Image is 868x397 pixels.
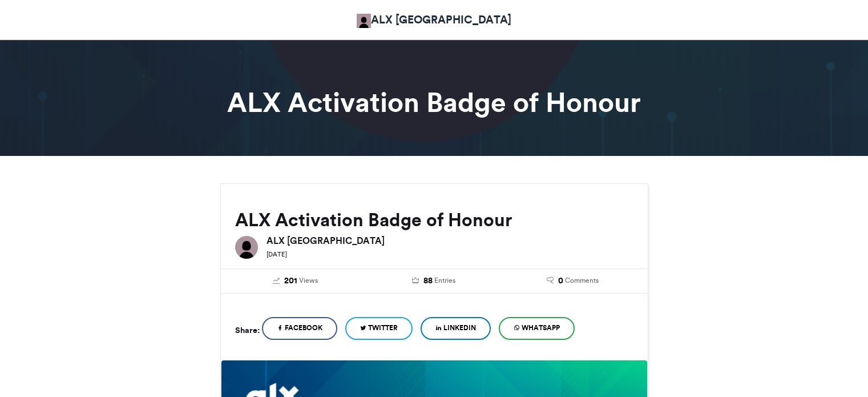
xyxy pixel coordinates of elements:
[423,275,433,287] span: 88
[443,323,476,333] span: LinkedIn
[558,275,563,287] span: 0
[499,317,575,340] a: WhatsApp
[522,323,560,333] span: WhatsApp
[235,323,260,338] h5: Share:
[267,236,633,245] h6: ALX [GEOGRAPHIC_DATA]
[118,89,751,116] h1: ALX Activation Badge of Honour
[368,323,398,333] span: Twitter
[565,275,599,286] span: Comments
[267,250,287,258] small: [DATE]
[357,11,511,28] a: ALX [GEOGRAPHIC_DATA]
[345,317,413,340] a: Twitter
[235,210,633,230] h2: ALX Activation Badge of Honour
[357,14,371,28] img: ALX Africa
[284,275,297,287] span: 201
[299,275,318,286] span: Views
[421,317,491,340] a: LinkedIn
[512,275,633,287] a: 0 Comments
[373,275,495,287] a: 88 Entries
[285,323,322,333] span: Facebook
[235,275,357,287] a: 201 Views
[262,317,337,340] a: Facebook
[434,275,455,286] span: Entries
[235,236,258,259] img: ALX Africa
